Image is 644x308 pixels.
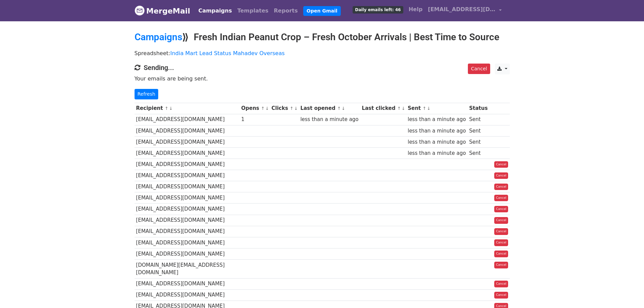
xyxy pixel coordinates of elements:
img: MergeMail logo [135,5,145,16]
a: Open Gmail [303,6,341,16]
a: Templates [235,4,271,18]
a: ↓ [265,106,269,111]
a: Reports [271,4,301,18]
th: Status [468,103,489,114]
a: ↓ [294,106,298,111]
a: Help [406,3,425,16]
a: Cancel [494,195,508,202]
td: [EMAIL_ADDRESS][DOMAIN_NAME] [135,204,240,215]
div: 1 [241,116,268,123]
div: less than a minute ago [408,116,466,123]
td: [EMAIL_ADDRESS][DOMAIN_NAME] [135,159,240,170]
td: Sent [468,147,489,159]
th: Clicks [270,103,299,114]
td: [EMAIL_ADDRESS][DOMAIN_NAME] [135,237,240,248]
a: Campaigns [196,4,235,18]
a: ↓ [341,106,345,111]
a: Cancel [494,206,508,213]
td: Sent [468,136,489,147]
td: Sent [468,125,489,136]
th: Last clicked [360,103,406,114]
a: Daily emails left: 46 [350,3,406,16]
td: [EMAIL_ADDRESS][DOMAIN_NAME] [135,136,240,147]
th: Last opened [299,103,360,114]
th: Opens [240,103,270,114]
a: ↑ [423,106,426,111]
span: [EMAIL_ADDRESS][DOMAIN_NAME] [428,5,496,14]
td: [EMAIL_ADDRESS][DOMAIN_NAME] [135,289,240,301]
td: [EMAIL_ADDRESS][DOMAIN_NAME] [135,226,240,237]
a: Cancel [494,262,508,268]
td: [EMAIL_ADDRESS][DOMAIN_NAME] [135,215,240,226]
a: Cancel [468,64,490,74]
p: Spreadsheet: [135,50,510,57]
h4: Sending... [135,64,510,72]
td: [EMAIL_ADDRESS][DOMAIN_NAME] [135,192,240,204]
td: [EMAIL_ADDRESS][DOMAIN_NAME] [135,181,240,192]
a: Cancel [494,217,508,224]
a: Cancel [494,172,508,179]
a: ↓ [402,106,405,111]
a: Cancel [494,251,508,257]
td: [EMAIL_ADDRESS][DOMAIN_NAME] [135,114,240,125]
div: less than a minute ago [300,116,358,123]
td: [EMAIL_ADDRESS][DOMAIN_NAME] [135,147,240,159]
td: [EMAIL_ADDRESS][DOMAIN_NAME] [135,248,240,259]
td: [EMAIL_ADDRESS][DOMAIN_NAME] [135,170,240,181]
a: Cancel [494,239,508,246]
a: Refresh [135,89,159,99]
a: ↓ [427,106,431,111]
a: Cancel [494,228,508,235]
a: ↑ [290,106,293,111]
td: [EMAIL_ADDRESS][DOMAIN_NAME] [135,125,240,136]
a: Cancel [494,292,508,299]
span: Daily emails left: 46 [353,6,403,14]
td: [EMAIL_ADDRESS][DOMAIN_NAME] [135,278,240,289]
a: Cancel [494,161,508,168]
a: ↑ [337,106,341,111]
a: [EMAIL_ADDRESS][DOMAIN_NAME] [425,3,504,19]
td: Sent [468,114,489,125]
a: Campaigns [135,31,182,43]
a: ↑ [165,106,168,111]
td: [DOMAIN_NAME][EMAIL_ADDRESS][DOMAIN_NAME] [135,259,240,278]
div: less than a minute ago [408,149,466,157]
div: less than a minute ago [408,138,466,146]
a: Cancel [494,184,508,190]
a: ↓ [169,106,173,111]
th: Sent [406,103,468,114]
h2: ⟫ Fresh Indian Peanut Crop – Fresh October Arrivals | Best Time to Source [135,31,510,43]
a: ↑ [397,106,401,111]
th: Recipient [135,103,240,114]
a: Cancel [494,281,508,287]
a: MergeMail [135,4,190,18]
a: ↑ [261,106,265,111]
a: India Mart Lead Status Mahadev Overseas [170,50,285,56]
p: Your emails are being sent. [135,75,510,82]
div: less than a minute ago [408,127,466,135]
